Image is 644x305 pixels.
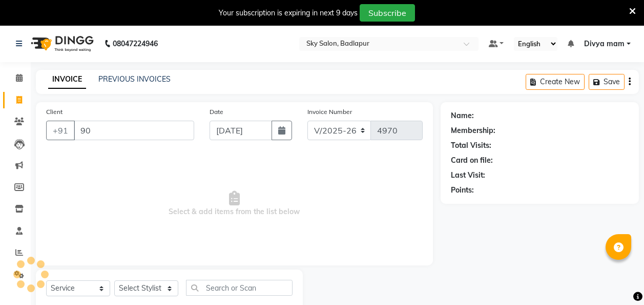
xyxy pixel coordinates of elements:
span: Divya mam [584,39,625,49]
a: PREVIOUS INVOICES [98,74,171,84]
label: Date [210,107,223,117]
a: INVOICE [48,70,86,89]
span: Select & add items from the list below [46,153,423,255]
div: Total Visits: [451,140,491,151]
button: Save [589,74,625,90]
img: logo [26,29,96,58]
button: Subscribe [360,4,415,22]
div: Points: [451,185,474,196]
div: Card on file: [451,155,493,166]
b: 08047224946 [113,29,158,58]
label: Invoice Number [307,107,352,117]
input: Search by Name/Mobile/Email/Code [74,121,194,140]
input: Search or Scan [186,280,293,296]
button: Create New [526,74,585,90]
button: +91 [46,121,75,140]
div: Name: [451,110,474,121]
div: Membership: [451,125,495,136]
div: Last Visit: [451,170,485,181]
label: Client [46,107,63,117]
div: Your subscription is expiring in next 9 days [219,8,358,18]
iframe: chat widget [601,264,634,295]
